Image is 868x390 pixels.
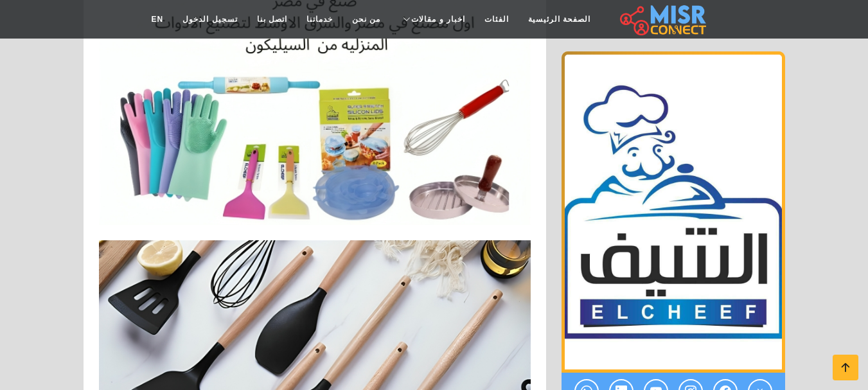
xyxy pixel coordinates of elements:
span: اخبار و مقالات [411,13,465,25]
a: اخبار و مقالات [390,7,475,31]
a: تسجيل الدخول [173,7,247,31]
a: الصفحة الرئيسية [518,7,600,31]
a: من نحن [342,7,390,31]
a: الفئات [475,7,518,31]
a: اتصل بنا [247,7,297,31]
img: main.misr_connect [620,3,706,35]
a: EN [142,7,173,31]
div: 1 / 1 [562,51,785,373]
img: مصنع الشيف للأدوات المنزلية [562,51,785,373]
a: خدماتنا [297,7,342,31]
